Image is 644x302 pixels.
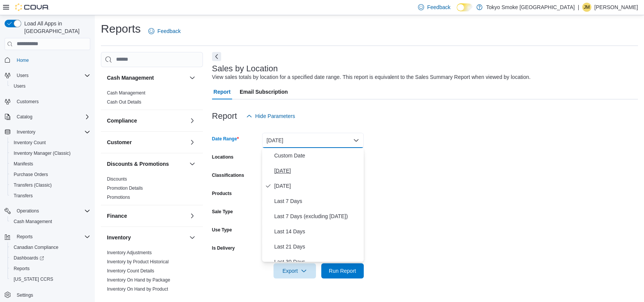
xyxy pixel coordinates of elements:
[2,96,93,107] button: Customers
[15,3,49,11] img: Cova
[107,268,154,274] a: Inventory Count Details
[107,160,186,168] button: Discounts & Promotions
[188,116,197,125] button: Compliance
[11,181,90,190] span: Transfers (Classic)
[594,3,638,12] p: [PERSON_NAME]
[145,24,184,39] a: Feedback
[107,259,169,264] a: Inventory by Product Historical
[11,170,51,179] a: Purchase Orders
[11,181,55,190] a: Transfers (Classic)
[11,138,49,147] a: Inventory Count
[188,211,197,220] button: Finance
[107,74,186,82] button: Cash Management
[17,72,28,79] span: Users
[212,112,237,121] h3: Report
[14,55,90,65] span: Home
[188,73,197,82] button: Cash Management
[11,217,90,226] span: Cash Management
[255,112,295,120] span: Hide Parameters
[11,264,33,273] a: Reports
[212,73,531,81] div: View sales totals by location for a specified date range. This report is equivalent to the Sales ...
[2,70,93,81] button: Users
[214,84,231,99] span: Report
[2,55,93,66] button: Home
[107,90,145,96] span: Cash Management
[107,259,169,265] span: Inventory by Product Historical
[274,242,361,251] span: Last 21 Days
[8,242,93,253] button: Canadian Compliance
[14,290,90,299] span: Settings
[188,159,197,168] button: Discounts & Promotions
[274,227,361,236] span: Last 14 Days
[11,82,28,91] a: Users
[8,253,93,263] a: Dashboards
[107,250,152,256] span: Inventory Adjustments
[11,159,90,168] span: Manifests
[14,97,90,106] span: Customers
[107,99,141,105] a: Cash Out Details
[212,52,221,61] button: Next
[107,176,127,182] span: Discounts
[274,166,361,175] span: [DATE]
[11,149,90,158] span: Inventory Manager (Classic)
[273,263,316,278] button: Export
[188,233,197,242] button: Inventory
[14,219,52,225] span: Cash Management
[2,206,93,216] button: Operations
[11,170,90,179] span: Purchase Orders
[107,186,143,191] a: Promotion Details
[274,257,361,266] span: Last 30 Days
[107,195,130,200] a: Promotions
[14,255,44,261] span: Dashboards
[11,264,90,273] span: Reports
[14,71,90,80] span: Users
[2,127,93,137] button: Inventory
[107,234,131,241] h3: Inventory
[11,253,90,263] span: Dashboards
[2,289,93,300] button: Settings
[107,99,141,105] span: Cash Out Details
[8,81,93,91] button: Users
[14,127,90,137] span: Inventory
[2,112,93,122] button: Catalog
[243,109,298,124] button: Hide Parameters
[107,138,186,146] button: Customer
[11,243,61,252] a: Canadian Compliance
[17,129,35,135] span: Inventory
[274,212,361,221] span: Last 7 Days (excluding [DATE])
[17,114,32,120] span: Catalog
[8,190,93,201] button: Transfers
[107,176,127,182] a: Discounts
[584,3,590,12] span: JM
[8,148,93,159] button: Inventory Manager (Classic)
[212,136,239,142] label: Date Range
[14,71,31,80] button: Users
[14,127,38,137] button: Inventory
[14,193,33,199] span: Transfers
[8,137,93,148] button: Inventory Count
[321,263,364,278] button: Run Report
[101,21,141,36] h1: Reports
[11,149,74,158] a: Inventory Manager (Classic)
[107,268,154,274] span: Inventory Count Details
[262,148,364,262] div: Select listbox
[14,112,35,121] button: Catalog
[17,99,39,105] span: Customers
[107,138,132,146] h3: Customer
[8,169,93,180] button: Purchase Orders
[212,64,278,73] h3: Sales by Location
[11,275,90,284] span: Washington CCRS
[14,232,90,241] span: Reports
[107,250,152,255] a: Inventory Adjustments
[8,159,93,169] button: Manifests
[107,90,145,96] a: Cash Management
[107,212,186,220] button: Finance
[21,20,90,35] span: Load All Apps in [GEOGRAPHIC_DATA]
[240,84,288,99] span: Email Subscription
[14,266,30,272] span: Reports
[329,267,356,275] span: Run Report
[11,159,36,168] a: Manifests
[188,138,197,147] button: Customer
[8,180,93,190] button: Transfers (Classic)
[107,194,130,200] span: Promotions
